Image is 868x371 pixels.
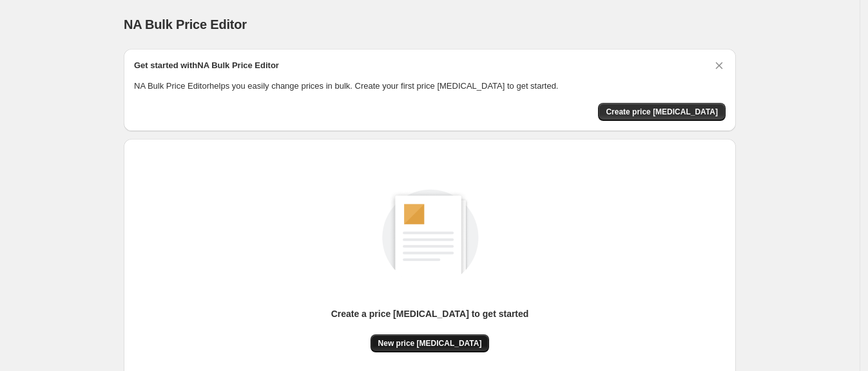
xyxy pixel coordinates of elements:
button: New price [MEDICAL_DATA] [371,334,490,352]
button: Dismiss card [713,59,726,72]
p: Create a price [MEDICAL_DATA] to get started [331,307,529,320]
p: NA Bulk Price Editor helps you easily change prices in bulk. Create your first price [MEDICAL_DAT... [134,80,726,93]
span: New price [MEDICAL_DATA] [378,338,482,348]
span: NA Bulk Price Editor [124,17,247,32]
h2: Get started with NA Bulk Price Editor [134,59,279,72]
button: Create price change job [598,103,726,121]
span: Create price [MEDICAL_DATA] [606,107,718,117]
